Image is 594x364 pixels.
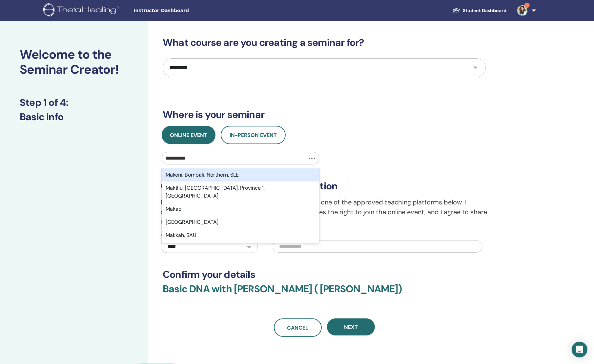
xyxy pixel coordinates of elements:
[161,232,219,240] label: Video streaming service
[163,109,486,121] h3: Where is your seminar
[447,5,512,17] a: Student Dashboard
[162,168,319,182] div: Makeni, Bombali, Northern, SLE
[274,318,322,337] a: Cancel
[453,8,461,13] img: graduation-cap-white.svg
[517,5,528,16] img: default.jpg
[162,126,215,144] button: Online Event
[20,111,128,123] h3: Basic info
[572,342,587,357] div: Open Intercom Messenger
[230,132,277,139] span: In-Person Event
[327,318,375,335] button: Next
[162,182,319,202] div: Makālu, [GEOGRAPHIC_DATA], Province 1, [GEOGRAPHIC_DATA]
[163,269,486,280] h3: Confirm your details
[221,126,286,144] button: In-Person Event
[170,132,207,139] span: Online Event
[20,97,128,108] h3: Step 1 of 4 :
[133,7,232,14] span: Instructor Dashboard
[162,216,319,229] div: [GEOGRAPHIC_DATA]
[163,37,486,48] h3: What course are you creating a seminar for?
[287,324,308,331] span: Cancel
[162,202,319,216] div: Makao
[43,3,122,18] img: logo.png
[161,180,488,192] h3: Online Teaching Platform Confirmation
[20,47,128,77] h2: Welcome to the Seminar Creator!
[162,229,319,242] div: Makkah, SAU
[524,3,530,8] span: 1
[344,324,358,331] span: Next
[161,197,488,227] p: I confirm that I am teaching this seminar online using one of the approved teaching platforms bel...
[163,283,486,303] h3: Basic DNA with [PERSON_NAME] ( [PERSON_NAME])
